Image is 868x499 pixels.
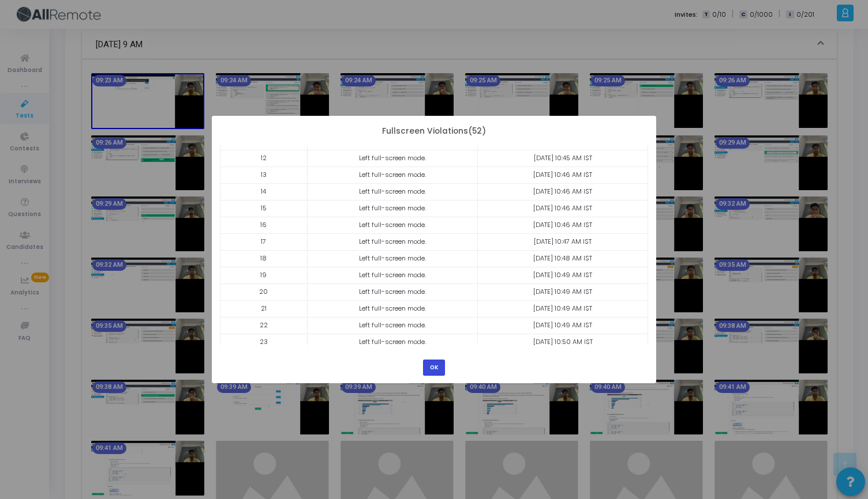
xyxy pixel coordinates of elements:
div: Fullscreen Violations(52) [220,123,649,136]
td: [DATE] 10:49 AM IST [477,283,648,300]
td: 21 [220,300,307,317]
td: [DATE] 10:49 AM IST [477,317,648,334]
td: Left full-screen mode. [307,317,477,334]
td: 13 [220,167,307,183]
td: Left full-screen mode. [307,200,477,217]
td: Left full-screen mode. [307,150,477,167]
td: [DATE] 10:45 AM IST [477,150,648,167]
td: [DATE] 10:49 AM IST [477,267,648,283]
td: [DATE] 10:46 AM IST [477,200,648,217]
td: 17 [220,233,307,250]
td: Left full-screen mode. [307,183,477,200]
td: Left full-screen mode. [307,300,477,317]
td: 12 [220,150,307,167]
td: Left full-screen mode. [307,334,477,350]
td: [DATE] 10:48 AM IST [477,250,648,267]
td: [DATE] 10:46 AM IST [477,167,648,183]
button: OK [423,360,445,375]
td: Left full-screen mode. [307,233,477,250]
td: 15 [220,200,307,217]
td: [DATE] 10:47 AM IST [477,233,648,250]
td: Left full-screen mode. [307,267,477,283]
td: Left full-screen mode. [307,283,477,300]
td: Left full-screen mode. [307,250,477,267]
td: 18 [220,250,307,267]
td: Left full-screen mode. [307,167,477,183]
td: [DATE] 10:46 AM IST [477,217,648,233]
td: [DATE] 10:49 AM IST [477,300,648,317]
td: 16 [220,217,307,233]
td: 19 [220,267,307,283]
td: [DATE] 10:46 AM IST [477,183,648,200]
td: 14 [220,183,307,200]
td: 23 [220,334,307,350]
td: 22 [220,317,307,334]
td: Left full-screen mode. [307,217,477,233]
td: 20 [220,283,307,300]
td: [DATE] 10:50 AM IST [477,334,648,350]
